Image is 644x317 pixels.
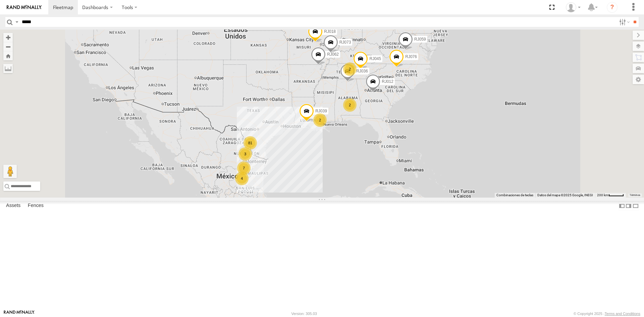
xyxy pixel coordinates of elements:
div: 4 [239,198,252,211]
button: Combinaciones de teclas [496,193,533,198]
label: Map Settings [633,75,644,84]
div: 2 [313,113,327,127]
div: Pablo Ruiz [563,2,583,12]
span: 200 km [597,193,608,197]
button: Zoom Home [3,51,13,60]
span: RJ018 [324,29,336,34]
button: Arrastra al hombrecito al mapa para abrir Street View [3,165,17,178]
div: 2 [343,98,357,112]
span: RJ036 [356,69,368,73]
label: Search Filter Options [616,17,631,27]
span: RJ073 [339,40,351,45]
span: RJ039 [315,109,327,113]
div: 3 [238,147,252,161]
a: Visit our Website [4,310,35,317]
span: RJ059 [414,37,426,42]
button: Zoom in [3,33,13,42]
div: Version: 305.03 [291,312,317,316]
img: rand-logo.svg [7,5,42,10]
div: 7 [237,161,251,175]
div: © Copyright 2025 - [574,312,640,316]
label: Search Query [14,17,19,27]
span: RJ045 [369,56,381,61]
label: Dock Summary Table to the Left [619,201,625,211]
label: Dock Summary Table to the Right [625,201,632,211]
div: 2 [343,62,357,76]
a: Términos [630,194,640,197]
button: Escala del mapa: 200 km por 42 píxeles [595,193,626,198]
label: Fences [24,201,47,211]
span: Datos del mapa ©2025 Google, INEGI [537,193,593,197]
span: RJ062 [327,52,339,56]
i: ? [607,2,618,13]
div: 81 [244,136,257,150]
div: 4 [235,172,249,185]
label: Measure [3,64,13,73]
span: RJ076 [405,54,417,59]
label: Hide Summary Table [632,201,639,211]
label: Assets [3,201,24,211]
a: Terms and Conditions [605,312,640,316]
span: RJ012 [382,79,393,84]
button: Zoom out [3,42,13,51]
